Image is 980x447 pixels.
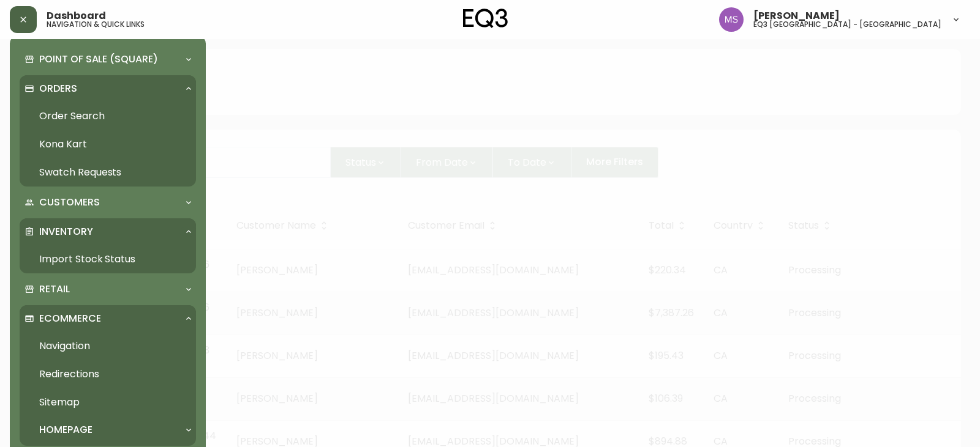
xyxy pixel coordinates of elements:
a: Redirections [20,360,196,388]
div: Customers [20,189,196,216]
p: Point of Sale (Square) [39,53,158,66]
h5: eq3 [GEOGRAPHIC_DATA] - [GEOGRAPHIC_DATA] [753,21,941,28]
a: Swatch Requests [20,158,196,187]
div: Ecommerce [20,305,196,332]
span: [PERSON_NAME] [753,11,840,21]
div: Orders [20,75,196,102]
div: Inventory [20,218,196,245]
img: logo [463,9,508,28]
div: Retail [20,276,196,303]
p: Retail [39,283,70,296]
span: Dashboard [47,11,106,21]
p: Inventory [39,225,93,238]
h5: navigation & quick links [47,21,145,28]
a: Order Search [20,102,196,130]
div: Homepage [20,416,196,443]
p: Customers [39,196,100,209]
div: Point of Sale (Square) [20,46,196,73]
p: Ecommerce [39,312,101,325]
a: Navigation [20,332,196,360]
p: Orders [39,82,77,95]
a: Sitemap [20,388,196,416]
p: Homepage [39,423,92,437]
img: 1b6e43211f6f3cc0b0729c9049b8e7af [719,7,744,32]
a: Import Stock Status [20,245,196,273]
a: Kona Kart [20,130,196,158]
